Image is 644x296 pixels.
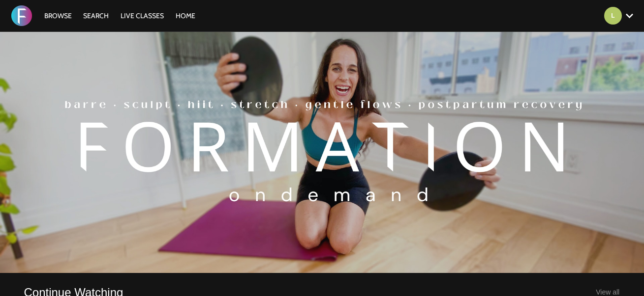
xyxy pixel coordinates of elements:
a: Search [78,11,114,20]
a: Browse [39,11,77,20]
a: LIVE CLASSES [116,11,169,20]
img: FORMATION [11,5,32,26]
a: HOME [171,11,200,20]
nav: Primary [39,11,201,21]
a: View all [596,288,619,296]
